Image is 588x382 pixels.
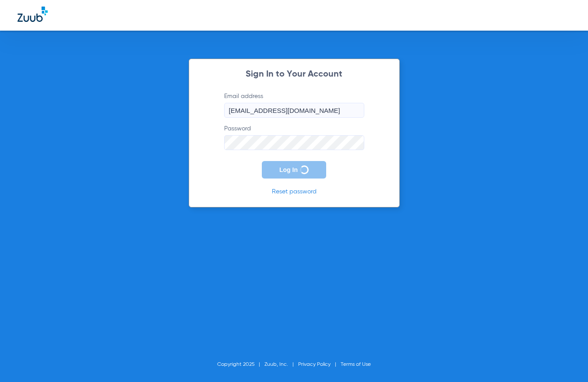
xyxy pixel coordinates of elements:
[264,360,298,369] li: Zuub, Inc.
[224,135,364,150] input: Password
[224,92,364,118] label: Email address
[262,161,326,179] button: Log In
[298,362,331,367] a: Privacy Policy
[272,189,317,195] a: Reset password
[18,7,48,22] img: Zuub Logo
[224,124,364,150] label: Password
[279,166,298,173] span: Log In
[211,70,377,79] h2: Sign In to Your Account
[341,362,371,367] a: Terms of Use
[224,103,364,118] input: Email address
[217,360,264,369] li: Copyright 2025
